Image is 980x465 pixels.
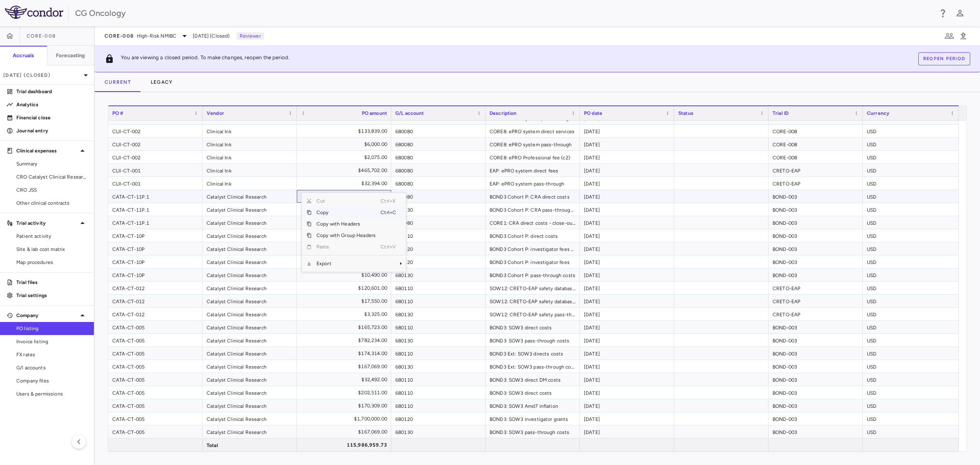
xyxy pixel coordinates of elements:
div: Catalyst Clinical Research [203,334,297,347]
span: [DATE] (Closed) [193,32,229,40]
p: Trial dashboard [16,88,87,95]
div: 680110 [391,386,486,399]
div: EAP: ePRO system pass-through [486,177,580,190]
div: USD [863,125,959,137]
div: Catalyst Clinical Research [203,190,297,203]
div: 680110 [391,373,486,386]
span: Ctrl+V [381,241,399,253]
div: BOND-003 [768,425,863,438]
div: $17,550.00 [304,295,387,308]
span: PO amount [362,110,387,116]
div: [DATE] [580,242,674,255]
div: CRETO-EAP [768,177,863,190]
div: [DATE] [580,360,674,373]
div: $32,394.00 [304,177,387,190]
div: USD [863,334,959,347]
span: Site & lab cost matrix [16,246,87,253]
div: BOND3: SOW3 direct costs [486,386,580,399]
span: High-Risk NMIBC [137,32,176,40]
div: USD [863,308,959,320]
div: CLII-CT-002 [108,125,203,137]
span: Copy with Headers [312,218,381,230]
div: Catalyst Clinical Research [203,229,297,242]
div: CG Oncology [75,7,933,19]
div: Catalyst Clinical Research [203,308,297,320]
span: Company files [16,377,87,385]
div: EAP: ePRO system direct fees [486,164,580,177]
div: USD [863,347,959,360]
div: BOND3: SOW3 Amd7 inflation [486,399,580,412]
h6: Forecasting [56,52,85,59]
div: CLII-CT-001 [108,164,203,177]
div: $2,075.00 [304,151,387,164]
span: Copy with Group Headers [312,230,381,241]
div: [DATE] [580,282,674,294]
p: Clinical expenses [16,147,78,154]
div: USD [863,151,959,163]
div: Catalyst Clinical Research [203,242,297,255]
div: BOND-003 [768,268,863,281]
button: Current [95,72,141,92]
div: CORE8: ePRO system direct services [486,125,580,137]
div: $202,511.00 [304,386,387,399]
div: Catalyst Clinical Research [203,412,297,425]
div: $10,490.00 [304,268,387,282]
div: [DATE] [580,125,674,137]
div: Clinical Ink [203,164,297,177]
div: USD [863,242,959,255]
div: [DATE] [580,412,674,425]
div: $120,601.00 [304,282,387,295]
div: BOND3: SOW3 pass-through costs [486,425,580,438]
div: Catalyst Clinical Research [203,425,297,438]
div: CATA-CT-005 [108,412,203,425]
div: BOND3: SOW3 investigator grants [486,412,580,425]
div: [DATE] [580,138,674,150]
div: Clinical Ink [203,177,297,190]
div: BOND3 Cohort P: investigator fees prepay [486,242,580,255]
div: CATA-CT-005 [108,347,203,360]
div: CATA-CT-10P [108,255,203,268]
div: [DATE] [580,216,674,229]
span: Summary [16,160,87,168]
div: Catalyst Clinical Research [203,373,297,386]
span: Copy [312,207,381,218]
p: [DATE] (Closed) [3,72,81,79]
div: BOND3: SOW3 pass-through costs [486,334,580,347]
div: 680080 [391,151,486,163]
div: CATA-CT-012 [108,282,203,294]
div: CLII-CT-001 [108,177,203,190]
div: USD [863,282,959,294]
div: $165,723.00 [304,321,387,334]
span: Invoice listing [16,338,87,345]
div: 680130 [391,268,486,281]
div: Catalyst Clinical Research [203,295,297,307]
div: Catalyst Clinical Research [203,321,297,333]
div: [DATE] [580,425,674,438]
span: PO listing [16,325,87,332]
div: BOND-003 [768,373,863,386]
span: CRO JSS [16,186,87,194]
div: BOND3 Ext: SOW3 pass-through costs [486,360,580,373]
div: $167,069.00 [304,425,387,438]
div: BOND3 Cohort P: direct costs [486,229,580,242]
div: CRETO-EAP [768,164,863,177]
div: Catalyst Clinical Research [203,399,297,412]
div: USD [863,164,959,177]
div: $133,839.00 [304,125,387,138]
span: G/l accounts [16,364,87,371]
div: BOND3 Cohort P: investigator fees [486,255,580,268]
div: $1,700,000.00 [304,412,387,425]
span: CRO Catalyst Clinical Research [16,173,87,181]
span: FX rates [16,351,87,358]
div: 115,986,959.73 [304,438,387,452]
div: BOND3: SOW3 direct costs [486,321,580,333]
div: Catalyst Clinical Research [203,360,297,373]
div: 680080 [391,164,486,177]
div: 680120 [391,242,486,255]
div: 680110 [391,295,486,307]
span: Patient activity [16,232,87,240]
div: $465,702.00 [304,164,387,177]
div: CORE-008 [768,151,863,163]
div: CATA-CT-012 [108,308,203,320]
div: 680080 [391,190,486,203]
